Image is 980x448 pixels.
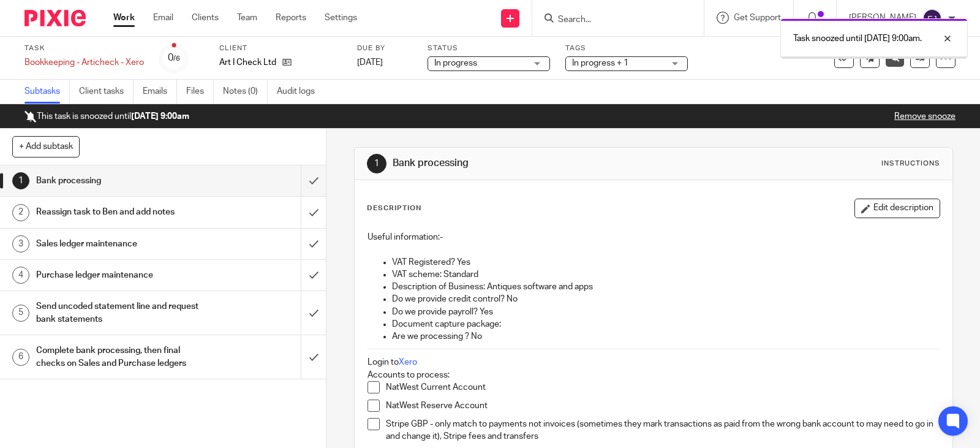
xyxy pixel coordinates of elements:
[168,51,180,65] div: 0
[173,55,180,62] small: /6
[12,349,29,366] div: 6
[276,12,306,24] a: Reports
[428,44,550,53] label: Status
[237,12,257,24] a: Team
[12,305,29,322] div: 5
[219,44,342,53] label: Client
[79,80,134,104] a: Client tasks
[881,159,940,169] div: Instructions
[36,297,205,328] h1: Send uncoded statement line and request bank statements
[325,12,357,24] a: Settings
[367,203,421,213] p: Description
[367,356,940,368] p: Login to
[24,10,86,26] img: Pixie
[367,231,940,243] p: Useful information:-
[392,318,940,330] p: Document capture package:
[386,381,940,393] p: NatWest Current Account
[12,204,29,221] div: 2
[219,56,276,69] p: Art I Check Ltd
[894,112,956,121] a: Remove snooze
[393,157,679,170] h1: Bank processing
[24,110,189,123] p: This task is snoozed until
[854,199,940,218] button: Edit description
[357,44,412,53] label: Due by
[153,12,173,24] a: Email
[392,268,940,281] p: VAT scheme: Standard
[36,203,205,221] h1: Reassign task to Ben and add notes
[392,306,940,318] p: Do we provide payroll? Yes
[392,256,940,268] p: VAT Registered? Yes
[24,44,144,53] label: Task
[36,172,205,190] h1: Bank processing
[12,136,80,157] button: + Add subtask
[113,12,135,24] a: Work
[357,58,383,67] span: [DATE]
[36,235,205,253] h1: Sales ledger maintenance
[223,80,268,104] a: Notes (0)
[36,341,205,373] h1: Complete bank processing, then final checks on Sales and Purchase ledgers
[392,281,940,293] p: Description of Business: Antiques software and apps
[12,172,29,189] div: 1
[277,80,324,104] a: Audit logs
[36,266,205,284] h1: Purchase ledger maintenance
[143,80,177,104] a: Emails
[131,112,189,121] b: [DATE] 9:00am
[392,293,940,305] p: Do we provide credit control? No
[434,59,477,67] span: In progress
[192,12,219,24] a: Clients
[793,32,922,45] p: Task snoozed until [DATE] 9:00am.
[12,235,29,252] div: 3
[24,80,70,104] a: Subtasks
[922,9,942,28] img: svg%3E
[186,80,214,104] a: Files
[386,418,940,443] p: Stripe GBP - only match to payments not invoices (sometimes they mark transactions as paid from t...
[572,59,628,67] span: In progress + 1
[24,56,144,69] div: Bookkeeping - Articheck - Xero
[399,358,417,366] a: Xero
[367,369,940,381] p: Accounts to process:
[12,267,29,284] div: 4
[386,400,940,412] p: NatWest Reserve Account
[392,330,940,343] p: Are we processing ? No
[367,154,386,173] div: 1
